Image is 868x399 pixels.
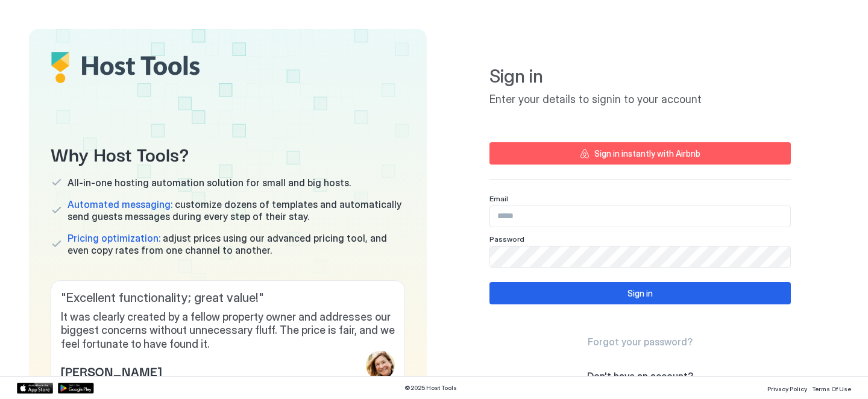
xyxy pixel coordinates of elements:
span: Pricing optimization: [68,232,160,244]
div: Sign in instantly with Airbnb [594,147,700,160]
span: All-in-one hosting automation solution for small and big hosts. [68,177,351,189]
a: Forgot your password? [588,336,693,348]
button: Sign in instantly with Airbnb [489,142,791,165]
span: Enter your details to signin to your account [489,93,791,107]
span: Sign in [489,65,791,88]
span: adjust prices using our advanced pricing tool, and even copy rates from one channel to another. [68,232,405,256]
button: Sign in [489,282,791,304]
a: Terms Of Use [812,382,851,394]
div: profile [366,351,395,380]
span: Terms Of Use [812,385,851,392]
span: Automated messaging: [68,198,172,210]
div: Sign in [627,287,653,300]
span: Password [489,234,524,243]
span: It was clearly created by a fellow property owner and addresses our biggest concerns without unne... [61,310,395,351]
span: " Excellent functionality; great value! " [61,291,395,306]
span: Email [489,194,508,203]
span: Forgot your password? [588,336,693,348]
span: [PERSON_NAME] [61,362,162,380]
span: Don't have an account? [587,370,693,382]
input: Input Field [490,247,790,267]
a: App Store [17,383,53,394]
span: Why Host Tools? [51,140,405,167]
span: © 2025 Host Tools [404,384,457,392]
span: customize dozens of templates and automatically send guests messages during every step of their s... [68,198,405,222]
input: Input Field [490,206,790,227]
a: Privacy Policy [767,382,807,394]
span: Privacy Policy [767,385,807,392]
a: Google Play Store [58,383,94,394]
